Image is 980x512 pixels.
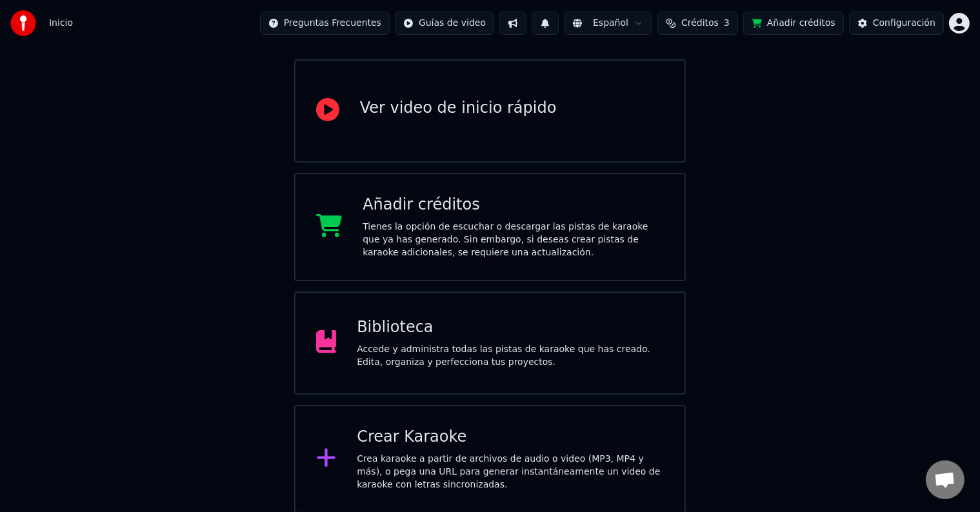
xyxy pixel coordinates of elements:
[10,10,36,36] img: youka
[926,460,965,499] div: Chat abierto
[360,98,557,119] div: Ver video de inicio rápido
[395,12,494,35] button: Guías de video
[357,427,664,448] div: Crear Karaoke
[657,12,738,35] button: Créditos3
[743,12,844,35] button: Añadir créditos
[357,317,664,338] div: Biblioteca
[357,343,664,369] div: Accede y administra todas las pistas de karaoke que has creado. Edita, organiza y perfecciona tus...
[849,12,944,35] button: Configuración
[873,17,935,30] div: Configuración
[49,17,73,30] span: Inicio
[260,12,390,35] button: Preguntas Frecuentes
[357,453,664,491] div: Crea karaoke a partir de archivos de audio o video (MP3, MP4 y más), o pega una URL para generar ...
[363,221,664,259] div: Tienes la opción de escuchar o descargar las pistas de karaoke que ya has generado. Sin embargo, ...
[49,17,73,30] nav: breadcrumb
[681,17,719,30] span: Créditos
[724,17,730,30] span: 3
[363,195,664,215] div: Añadir créditos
